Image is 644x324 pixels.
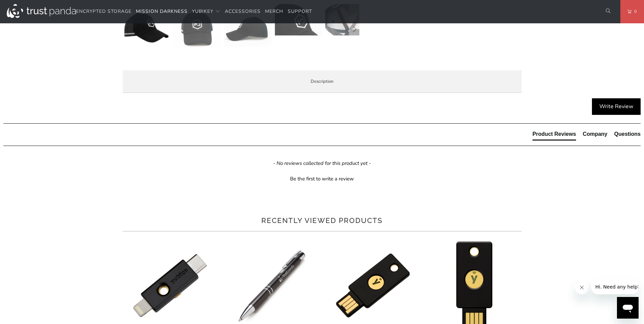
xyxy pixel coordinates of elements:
label: Description [123,70,522,93]
div: Be the first to write a review [3,174,641,182]
span: Accessories [225,8,261,15]
iframe: Button to launch messaging window [617,297,639,319]
img: Mission Darkness EMF Blackout Hat/Cap - Trust Panda [224,4,271,51]
button: Next [349,4,360,55]
span: Merch [265,8,283,15]
span: Support [288,8,312,15]
img: Trust Panda Australia [7,4,76,18]
button: Previous [122,4,133,55]
div: Product Reviews [532,130,576,138]
div: Be the first to write a review [290,175,354,182]
div: Questions [614,130,641,138]
div: Company [583,130,607,138]
span: 0 [631,8,637,15]
summary: YubiKey [192,4,220,20]
nav: Translation missing: en.navigation.header.main_nav [76,4,312,20]
iframe: Message from company [591,279,639,294]
img: Mission Darkness EMF Blackout Hat/Cap - Trust Panda [173,4,221,51]
span: Hi. Need any help? [4,5,49,10]
em: - No reviews collected for this product yet - [273,160,371,167]
a: Support [288,4,312,20]
div: Write Review [592,98,641,115]
span: YubiKey [192,8,213,15]
a: Mission Darkness [136,4,188,20]
img: Mission Darkness EMF Blackout Hat/Cap [123,4,170,51]
iframe: Close message [575,281,589,294]
span: Encrypted Storage [76,8,132,15]
h2: Recently viewed products [123,215,522,226]
div: Reviews Tabs [532,130,641,144]
a: Accessories [225,4,261,20]
span: Mission Darkness [136,8,188,15]
a: Encrypted Storage [76,4,132,20]
a: Merch [265,4,283,20]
